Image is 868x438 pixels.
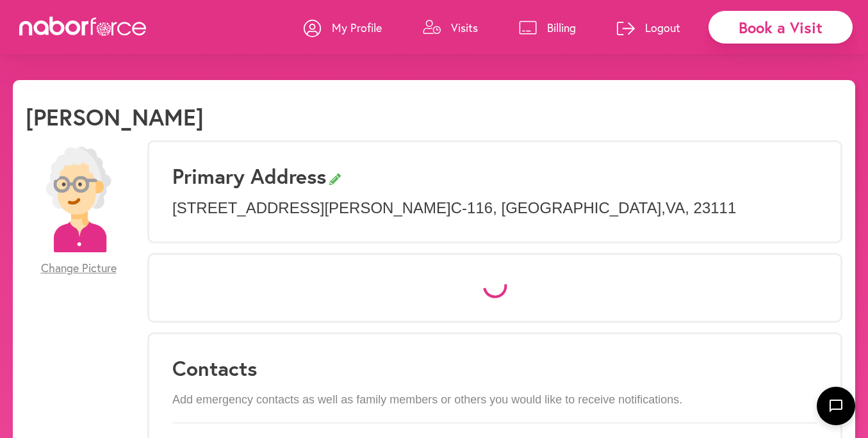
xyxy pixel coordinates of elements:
p: Visits [451,20,478,35]
p: [STREET_ADDRESS][PERSON_NAME] C-116 , [GEOGRAPHIC_DATA] , VA , 23111 [172,199,817,218]
h3: Contacts [172,356,817,380]
div: Book a Visit [708,11,853,44]
p: My Profile [332,20,382,35]
h3: Primary Address [172,164,817,188]
img: efc20bcf08b0dac87679abea64c1faab.png [26,147,131,252]
span: Change Picture [41,261,117,275]
h1: [PERSON_NAME] [26,103,204,131]
a: Visits [423,8,478,47]
a: My Profile [304,8,382,47]
a: Logout [617,8,680,47]
p: Logout [645,20,680,35]
p: Add emergency contacts as well as family members or others you would like to receive notifications. [172,393,817,407]
p: Billing [547,20,576,35]
a: Billing [519,8,576,47]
